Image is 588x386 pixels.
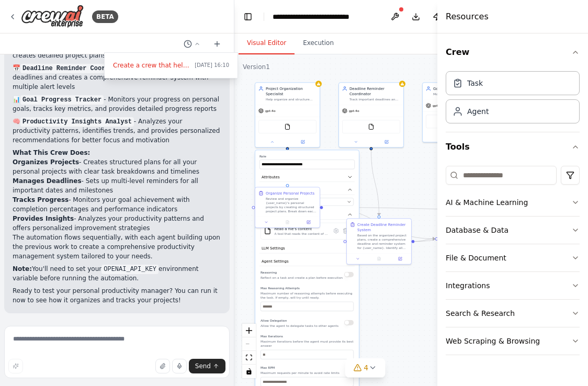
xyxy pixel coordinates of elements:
button: Tools [259,210,355,220]
label: Max RPM [261,366,354,370]
button: Model [259,185,355,195]
div: Deadline Reminder CoordinatorTrack important deadlines and milestones for {user_name}, create com... [338,82,404,147]
div: Read a file's content [274,226,328,231]
label: Role [259,154,355,158]
button: fit view [242,351,256,365]
div: Based on the organized project plans, create a comprehensive deadline and reminder system for {us... [357,233,408,250]
p: Maximum requests per minute to avoid rate limits [261,371,354,375]
button: File & Document [446,244,580,271]
button: Hide left sidebar [241,9,255,24]
nav: breadcrumb [273,12,378,22]
span: 4 [364,362,368,373]
button: Integrations [446,272,580,299]
div: Agent [467,106,489,117]
p: Maximum number of reasoning attempts before executing the task. If empty, will try until ready. [261,291,354,300]
button: Crew [446,38,580,67]
g: Edge from 8473aa73-7fc6-4923-8d33-9b952612e85b to a8ab52c5-a3d7-4b59-a6e1-f3c4e9d64958 [414,208,526,244]
p: Maximum iterations before the agent must provide its best answer [261,339,354,348]
div: Create Deadline Reminder SystemBased on the organized project plans, create a comprehensive deadl... [346,218,412,265]
span: Attributes [262,174,280,179]
button: Web Scraping & Browsing [446,327,580,355]
div: Crew [446,67,580,132]
img: FileReadTool [284,123,290,130]
button: Create a crew that helps organize your personal projects, sets reminders for important deadlines,... [109,57,233,74]
g: Edge from 969a9dd5-84e4-4cc7-8ffb-95dd76c9d993 to a8ab52c5-a3d7-4b59-a6e1-f3c4e9d64958 [323,205,526,213]
button: Open in side panel [300,219,318,225]
button: Open in side panel [371,139,401,145]
button: Attributes [259,172,355,182]
button: No output available [368,256,390,262]
div: React Flow controls [242,324,256,378]
div: Project Organization SpecialistHelp organize and structure personal projects by creating detailed... [255,82,320,147]
span: Create a crew that helps organize your personal projects, sets reminders for important deadlines,... [113,61,190,70]
button: Execution [295,32,342,54]
p: Reflect on a task and create a plan before execution [261,276,343,280]
button: OpenAI - gpt-4o [261,198,354,206]
span: gpt-4o [433,104,443,108]
label: Max Reasoning Attempts [261,286,354,290]
div: Web Scraping & Browsing [446,336,540,346]
span: Reasoning [261,271,277,275]
img: FileReadTool [264,227,271,234]
img: FileReadTool [368,123,374,130]
g: Edge from d9109a22-5a18-4f1b-a0cd-2fa3c2602932 to 8473aa73-7fc6-4923-8d33-9b952612e85b [368,150,381,215]
button: AI & Machine Learning [446,189,580,216]
button: LLM Settings [259,244,355,254]
button: Delete tool [341,226,350,235]
label: Max Iterations [261,334,354,338]
div: Database & Data [446,225,508,235]
button: toggle interactivity [242,365,256,378]
button: Tools [446,132,580,162]
div: Search & Research [446,308,515,319]
span: gpt-4o [265,109,276,113]
div: Track important deadlines and milestones for {user_name}, create comprehensive reminder systems, ... [349,97,400,101]
div: Tools [446,162,580,364]
button: No output available [276,219,298,225]
div: A tool that reads the content of a file. To use this tool, provide a 'file_path' parameter with t... [274,232,328,236]
div: Integrations [446,280,490,291]
div: Help organize and structure personal projects by creating detailed project plans, breaking down t... [266,97,316,101]
div: Review and organize {user_name}'s personal projects by creating structured project plans. Break d... [266,197,316,213]
div: File & Document [446,253,506,263]
span: Agent Settings [262,258,289,264]
div: Deadline Reminder Coordinator [349,86,400,96]
button: Search & Research [446,300,580,327]
button: zoom in [242,324,256,337]
div: Project Organization Specialist [266,86,316,96]
h4: Resources [446,10,489,23]
button: Open in side panel [288,139,318,145]
p: Allow the agent to delegate tasks to other agents [261,324,338,328]
div: Version 1 [243,63,270,71]
button: Visual Editor [239,32,295,54]
div: Create Deadline Reminder System [357,222,408,232]
button: Open in side panel [391,256,409,262]
div: Goal Progress TrackerMonitor and analyze progress on personal goals for {user_name}, track key me... [422,82,488,142]
button: 4 [345,358,385,378]
button: Database & Data [446,217,580,244]
button: Agent Settings [259,256,355,266]
div: AI & Machine Learning [446,197,528,208]
span: [DATE] 16:10 [195,61,229,70]
div: Organize Personal Projects [266,190,314,196]
span: Allow Delegation [261,319,287,323]
div: Task [467,78,483,88]
button: Configure tool [331,226,341,235]
span: LLM Settings [262,246,285,251]
span: gpt-4o [349,109,359,113]
div: Organize Personal ProjectsReview and organize {user_name}'s personal projects by creating structu... [255,187,320,228]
